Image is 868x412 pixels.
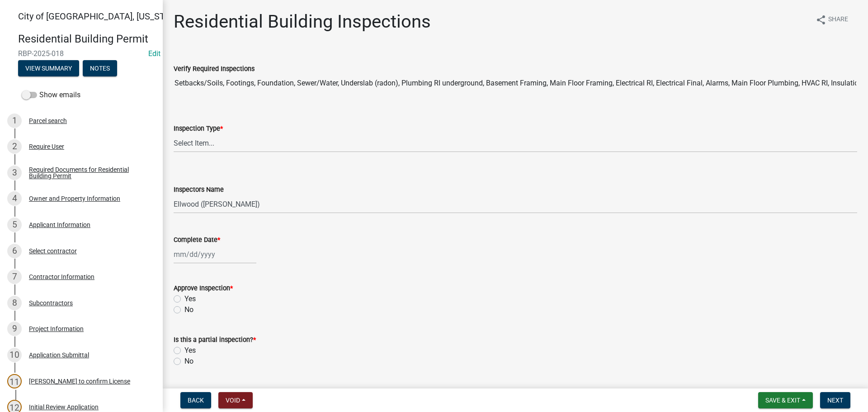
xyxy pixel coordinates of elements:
div: Applicant Information [29,222,90,228]
div: Contractor Information [29,274,94,280]
wm-modal-confirm: Summary [18,65,79,72]
label: Complete Date [174,237,220,243]
div: 4 [7,191,22,206]
div: 5 [7,218,22,232]
label: Approve Inspection [174,285,233,292]
wm-modal-confirm: Notes [83,65,117,72]
label: Verify Required Inspections [174,66,255,72]
button: Next [820,392,850,408]
div: Application Submittal [29,352,89,358]
button: Save & Exit [758,392,813,408]
div: Required Documents for Residential Building Permit [29,166,148,179]
span: Save & Exit [765,397,800,404]
div: Select contractor [29,248,77,254]
wm-modal-confirm: Edit Application Number [148,49,160,58]
i: share [816,14,826,25]
div: 11 [7,374,22,388]
label: Show emails [22,90,80,100]
div: 3 [7,166,22,180]
span: RBP-2025-018 [18,49,145,58]
label: Inspection Type [174,126,223,132]
button: Notes [83,60,117,76]
span: Back [188,397,204,404]
button: shareShare [808,11,855,28]
div: Require User [29,143,64,150]
div: 6 [7,244,22,258]
div: 1 [7,114,22,128]
button: View Summary [18,60,79,76]
div: 8 [7,296,22,310]
div: Owner and Property Information [29,195,120,202]
div: Initial Review Application [29,404,99,410]
span: Share [828,14,848,25]
label: No [184,356,193,367]
div: 10 [7,348,22,362]
a: Edit [148,49,160,58]
div: 7 [7,270,22,284]
label: No [184,304,193,315]
div: Subcontractors [29,300,73,306]
div: Parcel search [29,118,67,124]
label: Is this a partial inspection? [174,337,256,343]
div: [PERSON_NAME] to confirm License [29,378,130,384]
label: Yes [184,294,196,304]
span: City of [GEOGRAPHIC_DATA], [US_STATE] [18,11,183,22]
h1: Residential Building Inspections [174,11,431,33]
label: Yes [184,345,196,356]
span: Void [226,397,240,404]
div: 2 [7,139,22,154]
button: Back [180,392,211,408]
h4: Residential Building Permit [18,33,156,46]
button: Void [218,392,253,408]
div: Project Information [29,326,84,332]
input: mm/dd/yyyy [174,245,256,264]
div: 9 [7,322,22,336]
label: Inspectors Name [174,187,224,193]
span: Next [827,397,843,404]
